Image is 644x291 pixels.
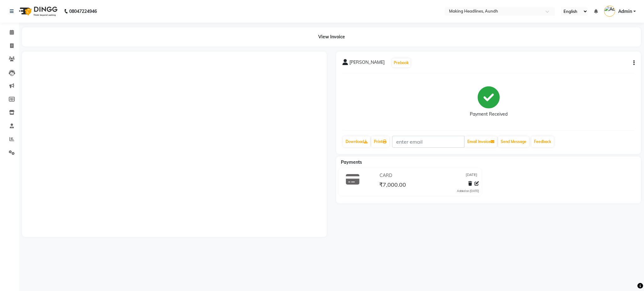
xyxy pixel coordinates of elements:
[16,3,59,20] img: logo
[466,172,477,179] span: [DATE]
[341,159,362,165] span: Payments
[343,136,370,147] a: Download
[392,58,410,67] button: Prebook
[470,111,508,118] div: Payment Received
[349,59,385,68] span: [PERSON_NAME]
[392,136,464,148] input: enter email
[531,136,554,147] a: Feedback
[457,189,479,193] div: Added on [DATE]
[465,136,497,147] button: Email Invoice
[604,6,615,17] img: Admin
[371,136,389,147] a: Print
[380,172,392,179] span: CARD
[22,27,641,47] div: View Invoice
[618,8,632,15] span: Admin
[379,181,406,190] span: ₹7,000.00
[69,3,97,20] b: 08047224946
[498,136,529,147] button: Send Message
